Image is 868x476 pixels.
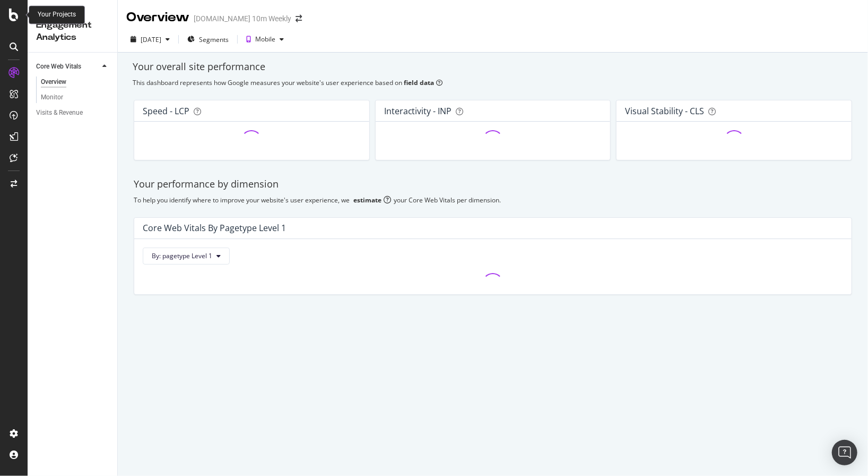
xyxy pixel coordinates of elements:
[255,36,275,42] div: Mobile
[194,13,291,24] div: [DOMAIN_NAME] 10m Weekly
[199,35,229,44] span: Segments
[404,78,434,87] b: field data
[141,35,161,44] div: [DATE]
[38,10,76,19] div: Your Projects
[143,248,230,265] button: By: pagetype Level 1
[36,19,109,44] div: Engagement Analytics
[36,61,99,72] a: Core Web Vitals
[126,8,189,27] div: Overview
[242,31,288,48] button: Mobile
[625,106,704,116] div: Visual Stability - CLS
[134,177,852,191] div: Your performance by dimension
[36,107,110,118] a: Visits & Revenue
[133,60,853,74] div: Your overall site performance
[36,107,83,118] div: Visits & Revenue
[143,223,286,233] div: Core Web Vitals By pagetype Level 1
[134,195,852,205] div: To help you identify where to improve your website's user experience, we your Core Web Vitals per...
[183,31,233,48] button: Segments
[126,31,174,48] button: [DATE]
[41,76,110,88] a: Overview
[384,106,452,116] div: Interactivity - INP
[133,78,853,87] div: This dashboard represents how Google measures your website's user experience based on
[353,195,381,205] div: estimate
[41,92,110,103] a: Monitor
[296,15,302,22] div: arrow-right-arrow-left
[152,251,212,260] span: By: pagetype Level 1
[41,76,66,88] div: Overview
[832,440,857,465] div: Open Intercom Messenger
[41,92,63,103] div: Monitor
[143,106,189,116] div: Speed - LCP
[36,61,81,72] div: Core Web Vitals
